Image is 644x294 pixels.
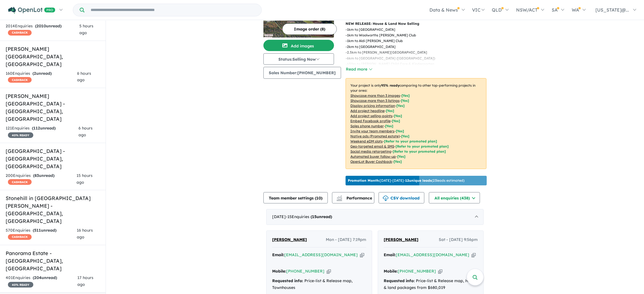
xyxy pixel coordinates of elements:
u: Showcase more than 3 images [350,93,400,98]
span: [ Yes ] [386,109,394,113]
p: - 1km to Woolworths [PERSON_NAME] Club [346,32,491,38]
span: 40 % READY [8,282,33,288]
strong: Mobile: [272,269,286,274]
strong: ( unread) [32,126,56,131]
span: 6 hours ago [77,71,91,83]
span: [ Yes ] [385,124,393,128]
u: OpenLot Buyer Cashback [350,159,392,164]
a: [PERSON_NAME] [272,236,307,243]
u: Social media retargeting [350,149,391,153]
strong: ( unread) [311,214,332,219]
strong: ( unread) [33,275,57,280]
span: CASHBACK [8,30,32,36]
h5: [GEOGRAPHIC_DATA] - [GEOGRAPHIC_DATA] , [GEOGRAPHIC_DATA] [6,147,100,170]
span: [ Yes ] [396,129,404,133]
u: Automated buyer follow-up [350,154,396,159]
span: Mon - [DATE] 7:19pm [326,236,366,243]
a: [PHONE_NUMBER] [286,269,324,274]
u: Add project selling-points [350,114,392,118]
span: [Yes] [397,154,405,159]
button: Copy [327,268,331,274]
u: Invite your team members [350,129,394,133]
img: line-chart.svg [337,196,342,199]
button: Image order (8) [282,23,337,35]
p: [DATE] - [DATE] - ( 23 leads estimated) [348,178,464,183]
div: 570 Enquir ies [6,227,77,241]
span: [ Yes ] [401,93,410,98]
span: 83 [34,173,39,178]
span: [ Yes ] [394,114,402,118]
button: Performance [332,192,374,203]
p: - 1km to Aldi [PERSON_NAME] Club [346,38,491,44]
strong: Requested info: [272,278,303,283]
strong: ( unread) [32,71,52,76]
span: [Refer to your promoted plan] [396,144,449,148]
button: Copy [360,252,364,258]
a: [EMAIL_ADDRESS][DOMAIN_NAME] [284,252,358,257]
p: - 6km to [GEOGRAPHIC_DATA] ([GEOGRAPHIC_DATA]) [346,56,491,61]
strong: Email: [384,252,396,257]
div: Price-list & Release map, House & land packages from $680,019 [384,278,478,291]
u: Add project headline [350,109,385,113]
strong: Mobile: [384,269,398,274]
a: [EMAIL_ADDRESS][DOMAIN_NAME] [396,252,469,257]
u: Native ads (Promoted estate) [350,134,400,138]
div: 121 Enquir ies [6,125,78,139]
strong: ( unread) [33,228,56,233]
p: - 2km to [GEOGRAPHIC_DATA] [346,44,491,50]
span: [Yes] [394,159,402,164]
u: Weekend eDM slots [350,139,383,143]
u: Showcase more than 3 listings [350,98,400,103]
b: 95 % ready [381,83,400,87]
span: [ Yes ] [401,98,409,103]
strong: ( unread) [33,173,54,178]
span: 2010 [36,23,46,28]
span: CASHBACK [8,234,32,240]
span: 112 [33,126,40,131]
div: 160 Enquir ies [6,70,77,84]
span: [Refer to your promoted plan] [384,139,437,143]
span: 17 hours ago [77,275,93,287]
b: 12 unique leads [405,178,432,183]
input: Try estate name, suburb, builder or developer [86,4,260,16]
span: [PERSON_NAME] [272,237,307,242]
h5: Panorama Estate - [GEOGRAPHIC_DATA] , [GEOGRAPHIC_DATA] [6,249,100,272]
button: Add images [263,40,334,51]
span: 10 [316,196,321,201]
button: Copy [471,252,476,258]
span: 15 hours ago [77,173,93,185]
button: Read more [346,66,372,73]
div: 401 Enquir ies [6,275,77,288]
div: 2014 Enquir ies [6,23,79,36]
span: [Yes] [401,134,409,138]
span: Performance [337,196,372,201]
span: 15 [312,214,316,219]
p: NEW RELEASE: House & Land Now Selling [346,21,486,27]
span: 204 [34,275,42,280]
span: - 15 Enquir ies [286,214,332,219]
button: Status:Selling Now [263,53,334,65]
p: - 1km to [GEOGRAPHIC_DATA] [346,27,491,32]
div: 200 Enquir ies [6,172,77,186]
p: Your project is only comparing to other top-performing projects in your area: - - - - - - - - - -... [346,78,486,169]
span: [ Yes ] [392,119,400,123]
span: Sat - [DATE] 9:56pm [439,236,478,243]
span: 6 hours ago [78,126,93,137]
h5: [PERSON_NAME][GEOGRAPHIC_DATA] - [GEOGRAPHIC_DATA] , [GEOGRAPHIC_DATA] [6,92,100,123]
u: Sales phone number [350,124,384,128]
img: download icon [383,196,388,201]
span: [Refer to your promoted plan] [393,149,446,153]
span: [PERSON_NAME] [384,237,418,242]
button: CSV download [379,192,424,203]
a: [PERSON_NAME] [384,236,418,243]
span: 16 hours ago [77,228,93,240]
h5: [PERSON_NAME][GEOGRAPHIC_DATA] , [GEOGRAPHIC_DATA] [6,45,100,68]
b: Promotion Month: [348,178,380,183]
u: Geo-targeted email & SMS [350,144,394,148]
span: 40 % READY [8,132,33,138]
span: 2 [34,71,36,76]
button: Copy [438,268,442,274]
span: [ Yes ] [396,104,405,108]
span: 5 hours ago [79,23,93,35]
a: [PHONE_NUMBER] [398,269,436,274]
